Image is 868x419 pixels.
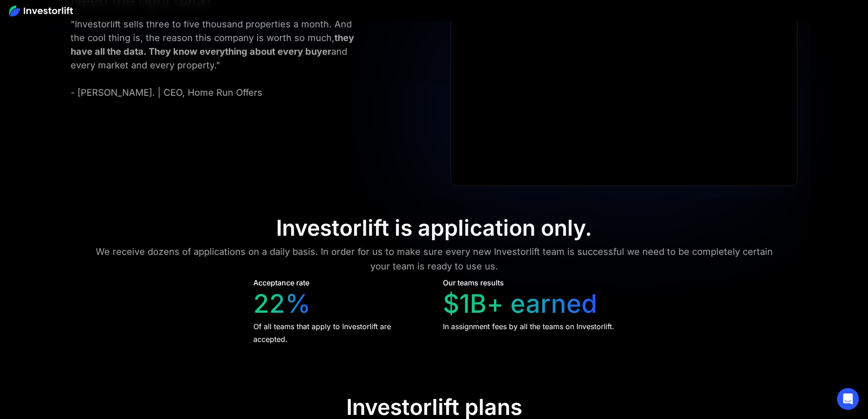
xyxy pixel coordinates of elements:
[837,388,859,410] div: Open Intercom Messenger
[443,289,597,319] div: $1B+ earned
[71,32,354,57] strong: they have all the data. They know everything about every buyer
[253,277,309,288] div: Acceptance rate
[443,277,504,288] div: Our teams results
[71,17,368,99] div: "Investorlift sells three to five thousand properties a month. And the cool thing is, the reason ...
[253,320,426,346] div: Of all teams that apply to Investorlift are accepted.
[443,320,614,333] div: In assignment fees by all the teams on Investorlift.
[87,244,781,274] div: We receive dozens of applications on a daily basis. In order for us to make sure every new Invest...
[253,289,311,319] div: 22%
[276,215,592,241] div: Investorlift is application only.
